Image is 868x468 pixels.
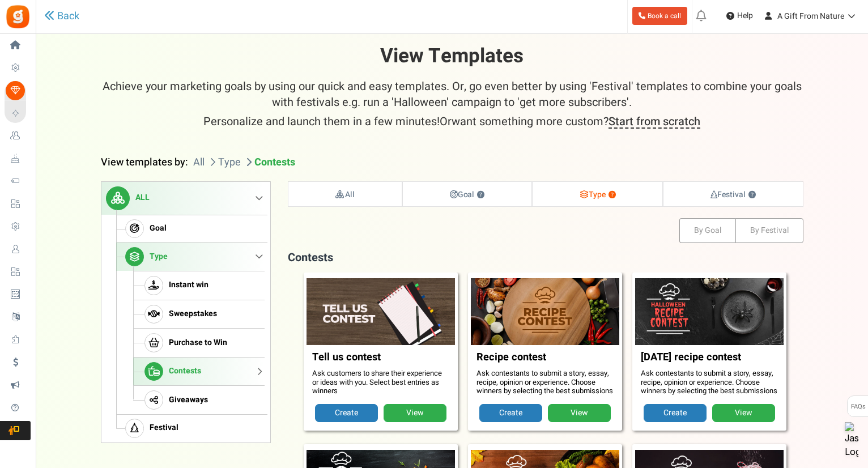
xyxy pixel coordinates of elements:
[133,357,265,386] a: Contests
[471,345,619,404] figcaption: Ask contestants to submit a story, essay, recipe, opinion or experience. Choose winners by select...
[479,404,542,422] a: Create
[307,345,455,404] figcaption: Ask customers to share their experience or ideas with you. Select best entries as winners
[850,396,866,418] span: FAQs
[710,189,756,201] strong: Festival
[133,385,265,414] a: Giveaways
[243,155,295,170] li: Contests
[169,309,217,319] span: Sweepstakes
[207,155,241,170] li: Type
[450,189,485,201] strong: Goal
[169,338,227,348] span: Purchase to Win
[135,193,150,203] span: ALL
[476,352,614,369] h3: Recipe contest
[609,116,700,129] a: Start from scratch
[169,367,201,376] span: Contests
[150,423,178,433] span: Festival
[734,10,753,22] span: Help
[735,218,803,243] button: By Festival
[748,192,756,199] button: ?
[193,155,205,170] li: All
[384,404,446,422] a: View
[169,280,209,290] span: Instant win
[477,192,484,199] button: ?
[116,414,265,443] a: Festival
[101,79,803,111] p: Achieve your marketing goals by using our quick and easy templates. Or, go even better by using '...
[101,155,188,170] strong: View templates by:
[133,271,265,300] a: Instant win
[133,328,265,357] a: Purchase to Win
[635,345,784,404] figcaption: Ask contestants to submit a story, essay, recipe, opinion or experience. Choose winners by select...
[580,189,616,201] strong: Type
[150,252,168,262] span: Type
[101,182,265,215] a: ALL
[679,218,735,243] button: By Goal
[101,114,803,130] p: Personalize and launch them in a few minutes! want something more custom?
[288,249,333,266] span: Contests
[548,404,611,422] a: View
[116,242,265,271] a: Type
[609,113,700,130] strong: Start from scratch
[312,352,449,369] h3: Tell us contest
[44,9,79,24] a: Back
[712,404,775,422] a: View
[133,300,265,329] a: Sweepstakes
[150,224,167,233] span: Goal
[644,404,707,422] a: Create
[632,7,687,25] a: Book a call
[777,10,844,22] span: A Gift From Nature
[641,352,778,369] h3: [DATE] recipe contest
[101,45,803,67] h2: View Templates
[335,189,355,201] strong: All
[315,404,378,422] a: Create
[609,192,616,199] button: ?
[5,4,31,29] img: Gratisfaction
[722,7,758,25] a: Help
[169,395,208,405] span: Giveaways
[116,215,265,243] a: Goal
[440,113,452,130] span: Or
